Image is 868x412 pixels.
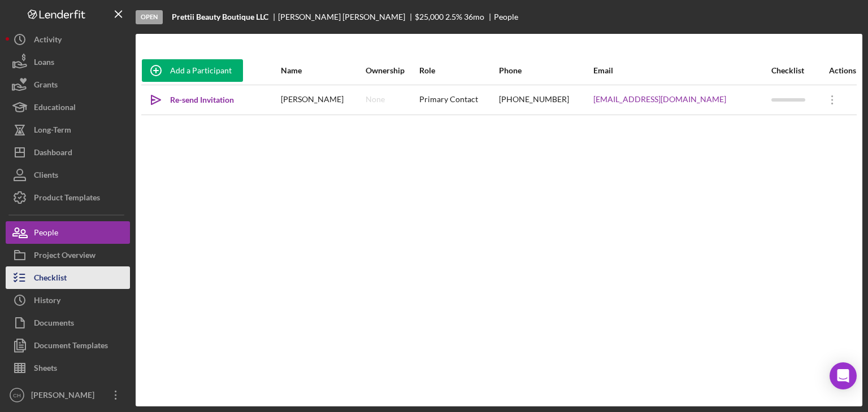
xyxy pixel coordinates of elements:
[499,86,593,114] div: [PHONE_NUMBER]
[593,95,726,104] a: [EMAIL_ADDRESS][DOMAIN_NAME]
[278,12,415,21] div: [PERSON_NAME] [PERSON_NAME]
[818,66,856,75] div: Actions
[6,186,130,209] button: Product Templates
[34,164,58,189] div: Clients
[28,384,102,409] div: [PERSON_NAME]
[6,119,130,141] button: Long-Term
[34,28,62,54] div: Activity
[6,141,130,164] button: Dashboard
[415,12,444,21] span: $25,000
[13,392,21,398] text: CH
[34,51,54,76] div: Loans
[34,221,58,247] div: People
[170,89,234,111] div: Re-send Invitation
[34,186,100,212] div: Product Templates
[281,86,364,114] div: [PERSON_NAME]
[34,312,74,337] div: Documents
[6,28,130,51] button: Activity
[445,12,462,21] div: 2.5 %
[6,357,130,379] button: Sheets
[34,289,60,314] div: History
[6,164,130,186] button: Clients
[34,141,72,166] div: Dashboard
[494,12,518,21] div: People
[771,66,817,75] div: Checklist
[499,66,593,75] div: Phone
[6,244,130,266] button: Project Overview
[34,73,58,99] div: Grants
[419,66,498,75] div: Role
[34,119,71,144] div: Long-Term
[6,73,130,96] button: Grants
[170,59,232,82] div: Add a Participant
[6,266,130,289] button: Checklist
[34,266,67,292] div: Checklist
[593,66,770,75] div: Email
[830,362,857,389] div: Open Intercom Messenger
[419,86,498,114] div: Primary Contact
[464,12,484,21] div: 36 mo
[142,59,243,82] button: Add a Participant
[34,357,57,382] div: Sheets
[6,289,130,312] button: History
[366,66,418,75] div: Ownership
[142,89,245,111] button: Re-send Invitation
[34,244,96,269] div: Project Overview
[6,312,130,334] button: Documents
[281,66,364,75] div: Name
[6,221,130,244] button: People
[34,334,108,360] div: Document Templates
[366,95,385,104] div: None
[6,334,130,357] button: Document Templates
[172,12,268,21] b: Prettii Beauty Boutique LLC
[6,96,130,119] button: Educational
[136,10,163,24] div: Open
[6,51,130,73] button: Loans
[34,96,76,121] div: Educational
[6,384,130,406] button: CH[PERSON_NAME]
